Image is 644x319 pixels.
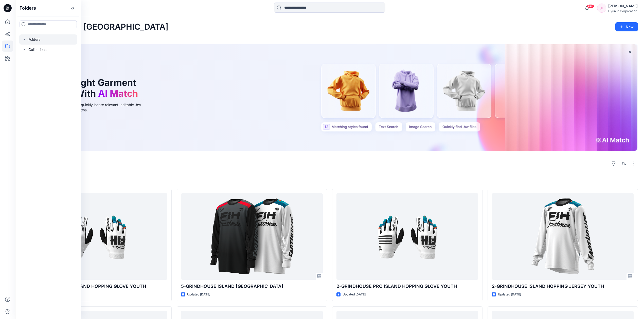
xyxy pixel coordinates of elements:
h4: Styles [21,178,638,184]
p: 5-GRINDHOUSE ISLAND [GEOGRAPHIC_DATA] [181,283,323,290]
div: Hyunjin Corporation [608,9,638,13]
div: Use text or image search to quickly locate relevant, editable .bw files for faster design workflows. [34,102,148,113]
button: New [615,22,638,31]
h1: Find the Right Garment Instantly With [34,77,140,99]
span: AI Match [98,88,138,99]
p: 2-GRINDHOUSE PRO ISLAND HOPPING GLOVE YOUTH [336,283,478,290]
p: 2-GRINDHOUSE PRO ISLAND HOPPING GLOVE YOUTH [26,283,167,290]
p: 2-GRINDHOUSE ISLAND HOPPING JERSEY YOUTH [492,283,634,290]
a: 5-GRINDHOUSE ISLAND HOPPING JERSEY [181,193,323,280]
a: 2-GRINDHOUSE PRO ISLAND HOPPING GLOVE YOUTH [26,193,167,280]
a: 2-GRINDHOUSE ISLAND HOPPING JERSEY YOUTH [492,193,634,280]
div: [PERSON_NAME] [608,3,638,9]
p: Updated [DATE] [343,292,366,297]
h2: Welcome back, [GEOGRAPHIC_DATA] [21,22,168,32]
p: Updated [DATE] [498,292,521,297]
div: JL [597,4,606,13]
span: 99+ [587,4,594,8]
p: Updated [DATE] [187,292,210,297]
a: 2-GRINDHOUSE PRO ISLAND HOPPING GLOVE YOUTH [336,193,478,280]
